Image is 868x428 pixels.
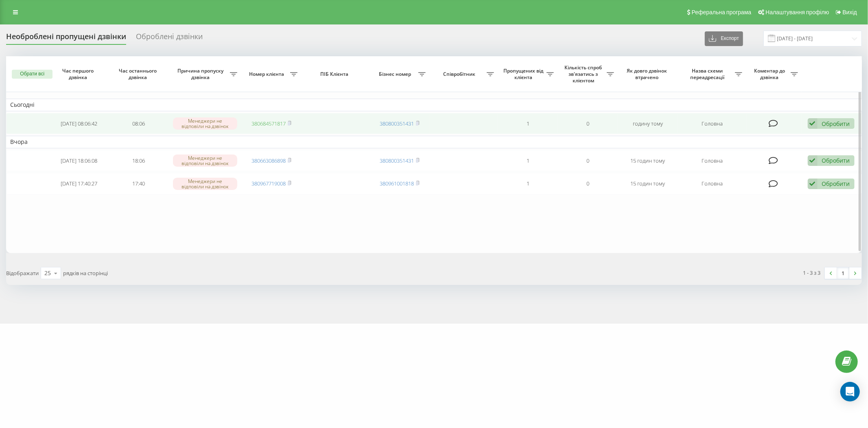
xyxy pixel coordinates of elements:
td: Вчора [6,136,862,148]
span: Бізнес номер [374,71,418,77]
div: Менеджери не відповіли на дзвінок [173,154,237,167]
td: 15 годин тому [618,173,678,194]
div: Open Intercom Messenger [840,382,860,402]
a: 1 [837,267,849,279]
td: 0 [558,113,618,135]
span: Вихід [843,9,857,15]
td: 0 [558,150,618,172]
span: Співробітник [434,71,487,77]
a: 380684571817 [251,120,286,127]
span: ПІБ Клієнта [308,71,363,77]
div: Необроблені пропущені дзвінки [6,32,126,45]
td: 15 годин тому [618,150,678,172]
td: 1 [498,173,558,194]
div: Обробити [822,180,850,188]
a: 380663086898 [251,157,286,164]
td: 18:06 [109,150,168,172]
td: [DATE] 17:40:27 [49,173,109,194]
td: Головна [678,173,746,194]
span: Відображати [6,269,39,277]
a: 380967719008 [251,180,286,187]
span: Час першого дзвінка [56,68,102,80]
span: Як довго дзвінок втрачено [625,68,671,80]
span: Причина пропуску дзвінка [173,68,230,80]
span: Назва схеми переадресації [682,68,735,80]
div: Обробити [822,157,850,164]
div: Менеджери не відповіли на дзвінок [173,117,237,130]
td: Головна [678,150,746,172]
div: Оброблені дзвінки [136,32,203,45]
td: 0 [558,173,618,194]
td: 08:06 [109,113,168,135]
a: 380800351431 [380,157,414,164]
span: Пропущених від клієнта [502,68,547,80]
span: Номер клієнта [245,71,290,77]
td: 17:40 [109,173,168,194]
span: рядків на сторінці [63,269,108,277]
div: Обробити [822,120,850,128]
a: 380961001818 [380,180,414,187]
td: годину тому [618,113,678,135]
span: Коментар до дзвінка [750,68,791,80]
span: Налаштування профілю [765,9,829,15]
span: Час останнього дзвінка [116,68,162,80]
span: Реферальна програма [692,9,752,15]
a: 380800351431 [380,120,414,127]
button: Експорт [705,31,743,46]
td: [DATE] 08:06:42 [49,113,109,135]
div: Менеджери не відповіли на дзвінок [173,178,237,190]
td: Сьогодні [6,99,862,111]
span: Кількість спроб зв'язатись з клієнтом [562,64,606,84]
td: Головна [678,113,746,135]
td: 1 [498,113,558,135]
div: 1 - 3 з 3 [803,269,821,277]
td: [DATE] 18:06:08 [49,150,109,172]
td: 1 [498,150,558,172]
button: Обрати всі [12,70,52,79]
div: 25 [44,269,51,277]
